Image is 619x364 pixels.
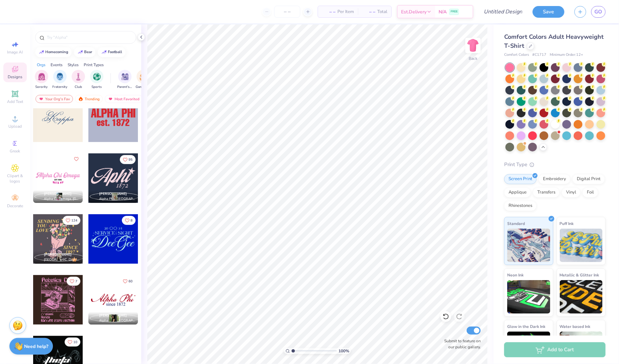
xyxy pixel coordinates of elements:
img: trend_line.gif [101,50,107,54]
div: Your Org's Fav [35,95,73,103]
span: Standard [507,220,525,227]
div: Vinyl [562,188,581,198]
button: filter button [90,70,103,90]
img: Game Day Image [140,73,147,81]
span: [GEOGRAPHIC_DATA], [GEOGRAPHIC_DATA] [44,257,80,262]
span: Sorority [35,85,48,90]
span: 10 [73,341,77,344]
input: Try "Alpha" [46,34,132,41]
span: 95 [129,158,133,161]
button: Like [65,338,80,347]
span: Neon Ink [507,271,524,278]
img: Sorority Image [38,73,46,81]
div: Print Types [84,62,104,68]
span: Minimum Order: 12 + [550,52,583,58]
div: Back [469,55,477,62]
div: Styles [68,62,79,68]
span: N/A [439,8,447,15]
div: filter for Fraternity [53,70,68,90]
button: bear [74,47,95,57]
span: Alpha Chi Omega, [GEOGRAPHIC_DATA][US_STATE] [44,197,80,202]
button: filter button [136,70,151,90]
div: filter for Sorority [35,70,48,90]
img: Parent's Weekend Image [121,73,129,81]
span: Clipart & logos [3,173,27,184]
span: FREE [451,9,458,14]
img: Club Image [75,73,82,81]
label: Submit to feature on our public gallery. [441,338,481,350]
div: Transfers [533,188,560,198]
button: filter button [72,70,85,90]
button: filter button [35,70,48,90]
img: Neon Ink [507,280,550,314]
div: Rhinestones [504,201,537,211]
div: Screen Print [504,174,537,184]
span: 7 [75,280,77,283]
span: Upload [8,124,22,129]
div: Print Type [504,161,606,168]
div: bear [84,50,92,54]
span: 124 [71,219,77,222]
button: football [98,47,126,57]
span: Parent's Weekend [117,85,133,90]
span: [PERSON_NAME] [44,252,72,257]
span: Per Item [337,8,354,15]
img: Standard [507,229,550,262]
button: Save [533,6,564,18]
button: filter button [53,70,68,90]
div: Most Favorited [105,95,143,103]
span: [PERSON_NAME] [44,192,72,196]
img: Back [466,39,480,52]
span: Image AI [7,49,23,55]
span: Comfort Colors Adult Heavyweight T-Shirt [504,33,604,50]
div: Orgs [37,62,46,68]
strong: Need help? [24,343,49,350]
span: [PERSON_NAME] [99,192,127,196]
input: Untitled Design [478,5,528,18]
span: Sports [92,85,102,90]
button: Like [63,216,80,225]
img: Sports Image [93,73,101,81]
span: – – [362,8,375,15]
span: Glow in the Dark Ink [507,323,545,330]
span: Puff Ink [560,220,574,227]
span: 60 [129,280,133,283]
span: [PERSON_NAME] [99,313,127,318]
div: homecoming [46,50,69,54]
span: Alpha Phi, [GEOGRAPHIC_DATA][US_STATE], [PERSON_NAME] [99,197,135,202]
button: homecoming [35,47,72,57]
img: trend_line.gif [78,50,83,54]
span: # C1717 [532,52,546,58]
button: Like [72,155,80,163]
span: Club [75,85,82,90]
div: Foil [583,188,598,198]
img: trend_line.gif [39,50,44,54]
span: Fraternity [53,85,68,90]
span: 100 % [338,348,349,354]
div: filter for Club [72,70,85,90]
div: filter for Parent's Weekend [117,70,133,90]
span: Add Text [7,99,23,104]
img: trending.gif [78,97,83,101]
input: – – [274,6,300,18]
a: GO [591,6,606,18]
button: Like [120,155,136,164]
div: Embroidery [539,174,570,184]
img: most_fav.gif [38,97,44,101]
span: Metallic & Glitter Ink [560,271,599,278]
button: Like [67,277,80,286]
div: Trending [75,95,103,103]
button: filter button [117,70,133,90]
div: filter for Sports [90,70,103,90]
span: – – [322,8,335,15]
span: 8 [131,219,133,222]
div: football [108,50,123,54]
img: most_fav.gif [108,97,113,101]
div: filter for Game Day [136,70,151,90]
span: GO [595,8,602,16]
img: Metallic & Glitter Ink [560,280,603,314]
img: Puff Ink [560,229,603,262]
span: Water based Ink [560,323,591,330]
span: Decorate [7,203,23,209]
div: Applique [504,188,531,198]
